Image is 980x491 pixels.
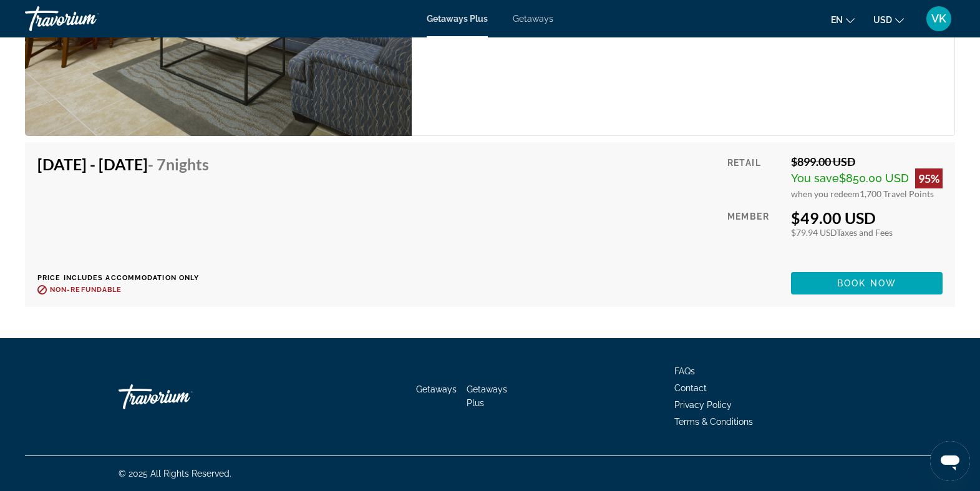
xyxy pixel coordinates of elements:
span: when you redeem [791,188,860,199]
a: Getaways [513,14,553,24]
span: en [831,15,843,25]
span: You save [791,172,839,185]
button: Change language [831,11,855,29]
button: Book now [791,272,943,294]
iframe: Button to launch messaging window [930,441,970,481]
div: $899.00 USD [791,155,943,168]
span: USD [873,15,892,25]
p: Price includes accommodation only [37,274,218,282]
div: 95% [915,168,943,188]
span: VK [931,12,946,25]
a: Go Home [119,378,243,416]
span: Taxes and Fees [837,227,893,238]
a: Getaways [416,384,457,394]
span: $850.00 USD [839,172,909,185]
span: 1,700 Travel Points [860,188,934,199]
a: Terms & Conditions [674,417,753,427]
span: Nights [166,155,209,173]
a: Privacy Policy [674,400,732,410]
button: Change currency [873,11,904,29]
a: Getaways Plus [427,14,488,24]
span: © 2025 All Rights Reserved. [119,469,231,479]
h4: [DATE] - [DATE] [37,155,209,173]
a: Getaways Plus [467,384,507,408]
span: Book now [837,278,896,288]
a: Travorium [25,2,150,35]
div: $79.94 USD [791,227,943,238]
div: Member [727,208,782,263]
span: - 7 [148,155,209,173]
a: FAQs [674,366,695,376]
a: Contact [674,383,707,393]
button: User Menu [923,6,955,32]
div: Retail [727,155,782,199]
div: $49.00 USD [791,208,943,227]
span: Non-refundable [50,286,122,294]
